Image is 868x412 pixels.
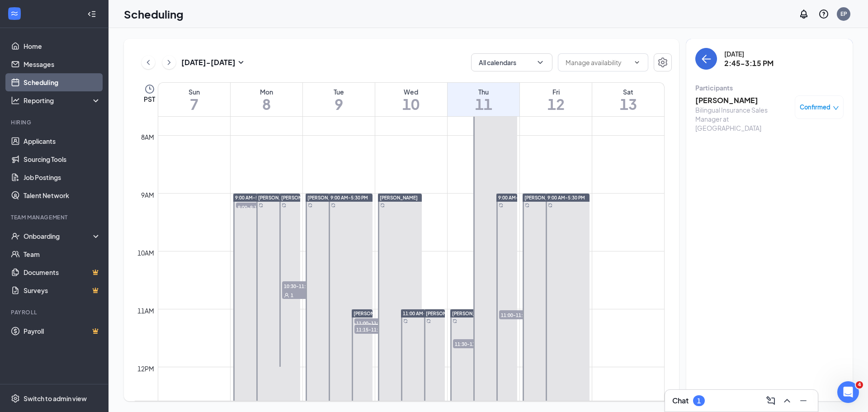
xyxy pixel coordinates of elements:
svg: Sync [499,203,503,208]
svg: Sync [548,203,552,208]
svg: Sync [308,203,312,208]
div: Payroll [11,308,99,316]
span: 9:00 AM-5:30 PM [498,194,536,201]
div: Reporting [24,96,101,105]
h3: [PERSON_NAME] [695,95,790,105]
span: 9:00 AM-5:30 PM [330,194,368,201]
svg: Analysis [11,96,20,105]
button: Minimize [796,393,811,408]
span: Confirmed [800,103,830,112]
h1: 10 [375,96,447,112]
h1: 13 [592,96,664,112]
svg: Sync [453,319,457,323]
svg: Collapse [87,9,96,19]
svg: Sync [282,203,286,208]
input: Manage availability [566,57,630,67]
div: Thu [448,87,519,96]
svg: WorkstreamLogo [10,9,19,18]
span: [PERSON_NAME] [258,195,296,200]
h1: 7 [158,96,230,112]
svg: Sync [426,319,431,323]
button: Settings [654,53,672,71]
a: Sourcing Tools [24,150,101,168]
h3: Chat [672,396,689,406]
span: 4 [856,381,863,388]
h3: 2:45-3:15 PM [724,58,774,68]
h1: 8 [231,96,302,112]
span: 9:00-9:15 AM [236,203,281,212]
button: All calendarsChevronDown [471,53,552,71]
div: Bilingual Insurance Sales Manager at [GEOGRAPHIC_DATA] [695,105,790,133]
a: September 12, 2025 [520,83,592,116]
div: Onboarding [24,232,93,241]
div: 11am [136,306,156,316]
span: 1 [291,292,293,298]
div: Mon [231,87,302,96]
h1: 12 [520,96,592,112]
span: PST [144,95,155,104]
svg: Sync [259,203,263,208]
a: September 10, 2025 [375,83,447,116]
svg: Minimize [798,395,809,406]
svg: Sync [525,203,529,208]
div: Wed [375,87,447,96]
svg: UserCheck [11,232,20,241]
div: Tue [303,87,375,96]
svg: ChevronRight [165,57,174,68]
button: ChevronLeft [142,56,155,69]
span: [PERSON_NAME] [354,311,392,316]
button: ChevronRight [162,56,176,69]
a: September 9, 2025 [303,83,375,116]
div: [DATE] [724,49,774,58]
div: 12pm [136,364,156,374]
a: Applicants [24,132,101,150]
a: DocumentsCrown [24,263,101,281]
span: [PERSON_NAME] [452,311,490,316]
svg: Sync [380,203,385,208]
a: Team [24,245,101,263]
a: PayrollCrown [24,322,101,340]
svg: ComposeMessage [765,395,776,406]
div: Hiring [11,118,99,126]
svg: ChevronLeft [144,57,153,68]
svg: ChevronUp [782,395,793,406]
a: September 8, 2025 [231,83,302,116]
svg: SmallChevronDown [236,57,246,68]
a: Talent Network [24,186,101,204]
div: Team Management [11,213,99,221]
a: Messages [24,55,101,73]
button: ChevronUp [780,393,794,408]
div: 1 [697,397,701,405]
span: [PERSON_NAME] [281,195,319,200]
div: 9am [139,190,156,200]
a: Scheduling [24,73,101,91]
a: September 11, 2025 [448,83,519,116]
span: 11:00 AM-5:30 PM [403,310,443,317]
svg: Sync [331,203,335,208]
iframe: Intercom live chat [837,381,859,403]
svg: Settings [11,394,20,403]
div: 8am [139,132,156,142]
span: 11:30-11:45 AM [453,339,498,348]
span: 11:00-11:15 AM [354,318,400,327]
button: back-button [695,48,717,70]
svg: Settings [657,57,668,68]
span: [PERSON_NAME] [307,195,345,200]
div: Switch to admin view [24,394,87,403]
span: [PERSON_NAME] [380,195,418,200]
svg: ChevronDown [536,58,545,67]
span: down [833,105,839,111]
div: Participants [695,83,844,92]
span: 11:00-11:15 AM [499,310,544,319]
svg: Notifications [798,9,809,19]
h1: 11 [448,96,519,112]
span: [PERSON_NAME] [426,311,464,316]
svg: ChevronDown [633,59,641,66]
div: EP [840,10,847,18]
div: 10am [136,248,156,258]
button: ComposeMessage [764,393,778,408]
svg: ArrowLeft [701,53,712,64]
h1: Scheduling [124,6,184,22]
a: Home [24,37,101,55]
